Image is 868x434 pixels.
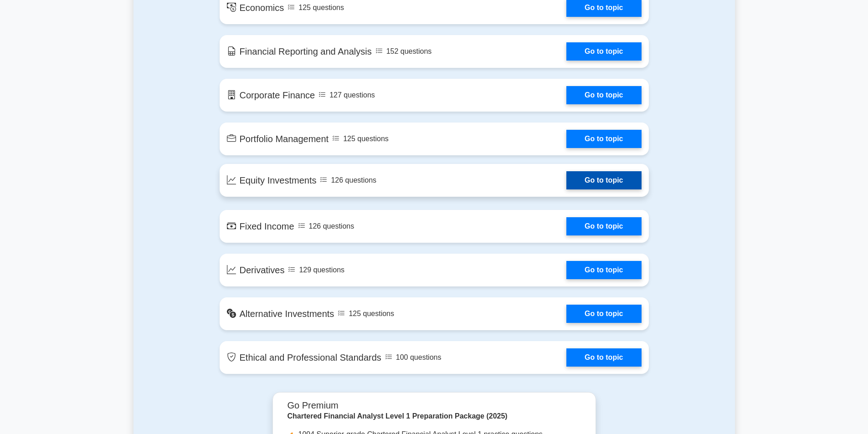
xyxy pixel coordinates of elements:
a: Go to topic [566,171,641,189]
a: Go to topic [566,305,641,323]
a: Go to topic [566,348,641,367]
a: Go to topic [566,217,641,235]
a: Go to topic [566,130,641,148]
a: Go to topic [566,86,641,104]
a: Go to topic [566,42,641,61]
a: Go to topic [566,261,641,279]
